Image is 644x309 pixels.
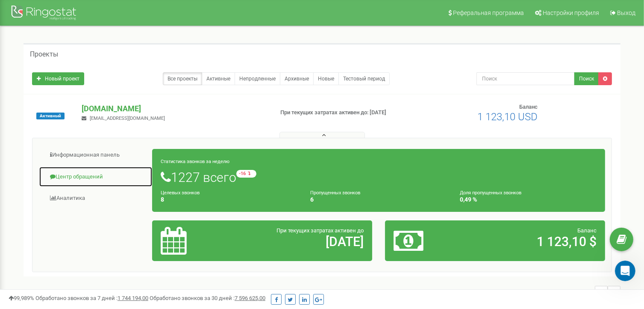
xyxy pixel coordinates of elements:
[338,72,390,85] a: Тестовый период
[236,170,256,178] small: -16
[35,295,148,301] span: Обработано звонков за 7 дней :
[118,295,148,301] u: 1 744 194,00
[39,166,153,187] a: Центр обращений
[161,196,297,203] h4: 8
[617,9,635,16] span: Выход
[232,235,364,249] h2: [DATE]
[39,188,153,209] a: Аналитика
[9,295,34,301] span: 99,989%
[276,227,364,234] span: При текущих затратах активен до
[30,51,58,58] h5: Проекты
[90,116,165,121] span: [EMAIL_ADDRESS][DOMAIN_NAME]
[574,72,599,85] button: Поиск
[235,295,265,301] u: 7 596 625,00
[161,159,229,164] small: Статистика звонков за неделю
[280,109,416,117] p: При текущих затратах активен до: [DATE]
[313,72,339,85] a: Новые
[476,72,575,85] input: Поиск
[150,295,265,301] span: Обработано звонков за 30 дней :
[161,190,200,196] small: Целевых звонков
[235,72,280,85] a: Непродленные
[615,261,635,281] iframe: Intercom live chat
[453,9,524,16] span: Реферальная программа
[161,170,597,184] h1: 1227 всего
[543,9,599,16] span: Настройки профиля
[36,113,65,119] span: Активный
[460,190,521,196] small: Доля пропущенных звонков
[82,103,266,114] p: [DOMAIN_NAME]
[32,72,84,85] a: Новый проект
[520,104,538,110] span: Баланс
[465,235,597,249] h2: 1 123,10 $
[577,227,597,234] span: Баланс
[310,196,447,203] h4: 6
[310,190,360,196] small: Пропущенных звонков
[570,277,620,307] nav: ...
[39,145,153,166] a: Информационная панель
[280,72,314,85] a: Архивные
[478,111,538,123] span: 1 123,10 USD
[163,72,202,85] a: Все проекты
[460,196,597,203] h4: 0,49 %
[202,72,235,85] a: Активные
[570,286,595,299] span: 1 - 1 of 1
